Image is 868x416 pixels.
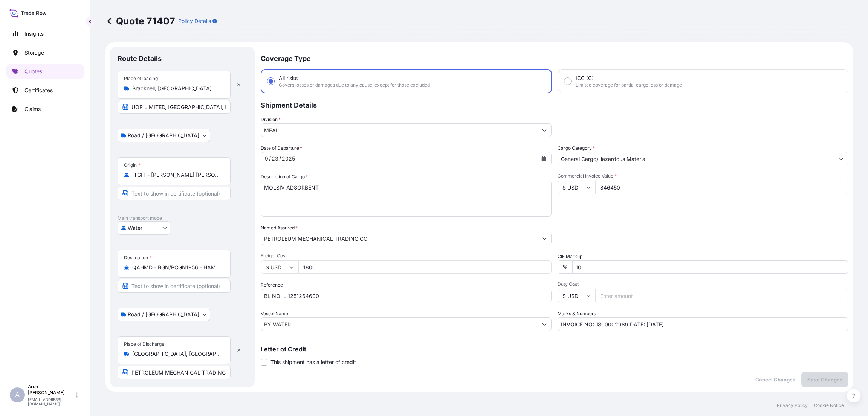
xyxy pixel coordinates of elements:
[267,78,274,85] input: All risksCovers losses or damages due to any cause, except for those excluded
[558,310,596,317] label: Marks & Numbers
[270,358,356,366] span: This shipment has a letter of credit
[281,154,296,163] div: year,
[538,153,550,165] button: Calendar
[269,154,271,163] div: /
[132,264,221,271] input: Destination
[24,105,41,113] p: Claims
[15,391,20,399] span: A
[595,181,848,194] input: Type amount
[572,260,848,274] input: Enter percentage
[558,281,848,287] span: Duty Cost
[132,350,221,358] input: Place of Discharge
[279,82,430,88] span: Covers losses or damages due to any cause, except for those excluded
[777,402,808,408] a: Privacy Policy
[28,397,75,406] p: [EMAIL_ADDRESS][DOMAIN_NAME]
[118,54,162,63] p: Route Details
[124,76,158,82] div: Place of loading
[834,152,848,165] button: Show suggestions
[576,74,594,82] span: ICC (C)
[558,152,834,165] input: Select a commodity type
[118,129,210,142] button: Select transport
[801,372,848,387] button: Save Changes
[279,74,298,82] span: All risks
[261,310,288,317] label: Vessel Name
[279,154,281,163] div: /
[755,376,795,383] p: Cancel Changes
[28,384,75,396] p: Arun [PERSON_NAME]
[118,100,231,114] input: Text to appear on certificate
[558,144,595,152] label: Cargo Category
[261,281,283,289] label: Reference
[261,289,552,302] input: Your internal reference
[261,346,848,352] p: Letter of Credit
[124,255,152,261] div: Destination
[261,123,538,137] input: Type to search division
[132,85,221,92] input: Place of loading
[261,173,308,181] label: Description of Cargo
[105,15,175,27] p: Quote 71407
[118,279,231,293] input: Text to appear on certificate
[261,224,298,232] label: Named Assured
[118,366,231,379] input: Text to appear on certificate
[24,49,44,56] p: Storage
[118,221,170,235] button: Select transport
[538,232,551,245] button: Show suggestions
[558,173,848,179] span: Commercial Invoice Value
[261,116,281,123] label: Division
[558,253,582,260] label: CIF Markup
[261,232,538,245] input: Full name
[538,123,551,137] button: Show suggestions
[118,215,247,221] p: Main transport mode
[814,402,844,408] a: Cookie Notice
[118,187,231,200] input: Text to appear on certificate
[298,260,552,274] input: Enter amount
[6,102,84,117] a: Claims
[178,17,211,25] p: Policy Details
[261,317,538,331] input: Type to search vessel name or IMO
[6,26,84,41] a: Insights
[558,260,572,274] div: %
[124,341,164,347] div: Place of Discharge
[749,372,801,387] button: Cancel Changes
[6,64,84,79] a: Quotes
[24,87,53,94] p: Certificates
[271,154,279,163] div: day,
[128,311,199,318] span: Road / [GEOGRAPHIC_DATA]
[261,181,552,217] textarea: MOLSIV ADSORBENT
[24,30,44,38] p: Insights
[6,45,84,60] a: Storage
[807,376,842,383] p: Save Changes
[128,132,199,139] span: Road / [GEOGRAPHIC_DATA]
[132,171,221,179] input: Origin
[6,83,84,98] a: Certificates
[261,253,552,259] span: Freight Cost
[564,78,571,85] input: ICC (C)Limited coverage for partial cargo loss or damage
[261,144,302,152] span: Date of Departure
[558,317,848,331] input: Number1, number2,...
[576,82,682,88] span: Limited coverage for partial cargo loss or damage
[24,68,42,75] p: Quotes
[595,289,848,302] input: Enter amount
[261,47,848,69] p: Coverage Type
[124,162,141,168] div: Origin
[261,93,848,116] p: Shipment Details
[264,154,269,163] div: month,
[128,224,142,232] span: Water
[538,317,551,331] button: Show suggestions
[118,308,210,321] button: Select transport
